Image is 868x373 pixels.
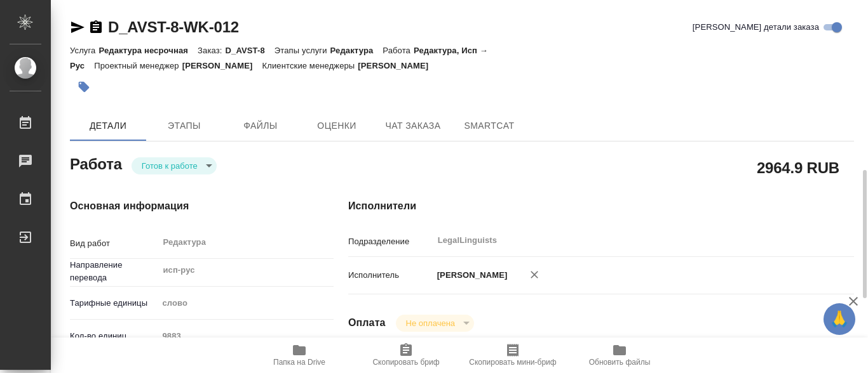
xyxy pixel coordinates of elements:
input: Пустое поле [158,327,334,345]
button: Обновить файлы [566,337,673,373]
div: слово [158,292,334,314]
span: Папка на Drive [273,358,325,367]
h2: Работа [70,152,122,174]
p: D_AVST-8 [226,46,275,55]
span: Обновить файлы [589,358,651,367]
h4: Исполнители [348,199,854,214]
button: Скопировать ссылку для ЯМессенджера [70,20,85,35]
p: [PERSON_NAME] [182,61,262,70]
span: Скопировать бриф [372,358,439,367]
h2: 2964.9 RUB [757,157,839,178]
p: Работа [383,46,414,55]
button: Скопировать мини-бриф [459,337,566,373]
span: Чат заказа [383,118,444,134]
p: Заказ: [198,46,225,55]
p: Проектный менеджер [94,61,182,70]
span: Этапы [154,118,215,134]
p: Клиентские менеджеры [262,61,358,70]
span: Файлы [230,118,291,134]
p: Подразделение [348,235,433,248]
p: Тарифные единицы [70,297,158,310]
span: Детали [78,118,139,134]
span: Скопировать мини-бриф [469,358,556,367]
span: Оценки [306,118,367,134]
button: Добавить тэг [70,73,98,101]
p: Услуга [70,46,98,55]
button: Не оплачена [402,318,459,329]
span: 🙏 [829,306,850,332]
a: D_AVST-8-WK-012 [108,18,239,36]
p: Этапы услуги [275,46,330,55]
p: [PERSON_NAME] [358,61,438,70]
p: Кол-во единиц [70,330,158,343]
p: Редактура несрочная [98,46,198,55]
p: Направление перевода [70,259,158,284]
div: Готов к работе [132,157,217,174]
p: Вид работ [70,237,158,250]
button: Папка на Drive [246,337,353,373]
span: [PERSON_NAME] детали заказа [693,21,819,34]
span: SmartCat [459,118,520,134]
div: Готов к работе [396,315,474,332]
p: [PERSON_NAME] [433,269,508,282]
button: 🙏 [824,303,855,335]
h4: Оплата [348,315,386,330]
button: Скопировать ссылку [88,20,104,35]
button: Готов к работе [138,160,201,171]
p: Исполнитель [348,269,433,282]
button: Скопировать бриф [353,337,459,373]
p: Редактура [330,46,383,55]
button: Удалить исполнителя [520,261,548,289]
h4: Основная информация [70,199,297,214]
